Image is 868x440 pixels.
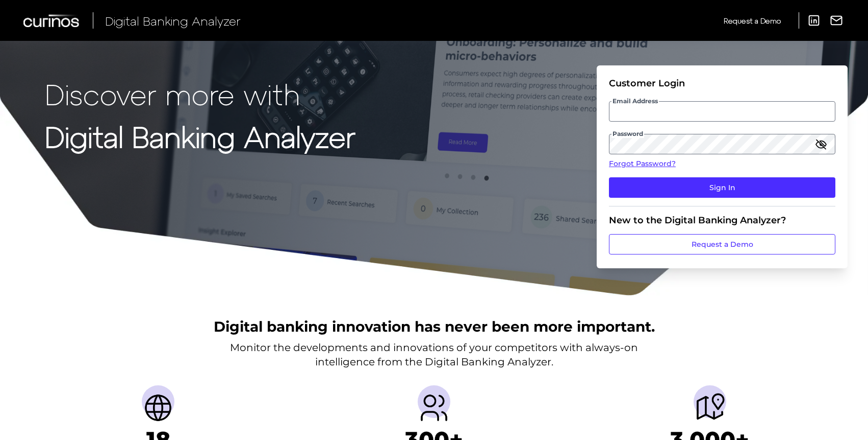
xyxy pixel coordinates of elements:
[23,14,81,27] img: Curinos
[611,130,644,138] span: Password
[724,16,781,25] span: Request a Demo
[611,97,659,105] span: Email Address
[609,234,835,254] a: Request a Demo
[214,317,655,336] h2: Digital banking innovation has never been more important.
[45,78,355,110] p: Discover more with
[609,78,835,89] div: Customer Login
[609,215,835,226] div: New to the Digital Banking Analyzer?
[418,391,450,424] img: Providers
[609,177,835,198] button: Sign In
[105,13,241,28] span: Digital Banking Analyzer
[45,119,355,153] strong: Digital Banking Analyzer
[230,340,638,369] p: Monitor the developments and innovations of your competitors with always-on intelligence from the...
[609,158,835,169] a: Forgot Password?
[694,391,726,424] img: Journeys
[142,391,174,424] img: Countries
[724,12,781,29] a: Request a Demo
